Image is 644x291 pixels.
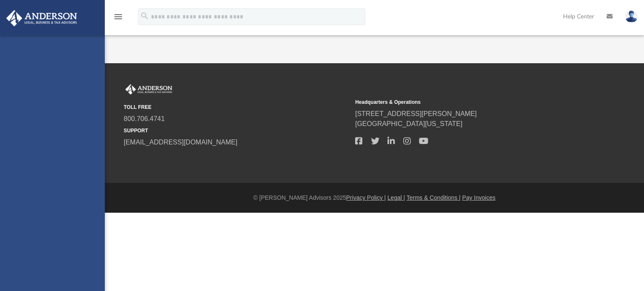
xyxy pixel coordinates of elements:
div: © [PERSON_NAME] Advisors 2025 [105,193,644,202]
img: User Pic [625,10,638,23]
a: Legal | [387,194,405,201]
img: Anderson Advisors Platinum Portal [4,10,80,26]
small: Headquarters & Operations [355,98,581,106]
a: Pay Invoices [462,194,495,201]
small: SUPPORT [124,127,349,134]
a: Terms & Conditions | [407,194,461,201]
a: [STREET_ADDRESS][PERSON_NAME] [355,110,477,117]
a: [GEOGRAPHIC_DATA][US_STATE] [355,120,462,127]
img: Anderson Advisors Platinum Portal [124,84,174,95]
a: menu [113,16,123,22]
i: menu [113,12,123,22]
a: [EMAIL_ADDRESS][DOMAIN_NAME] [124,139,237,146]
a: 800.706.4741 [124,115,165,122]
small: TOLL FREE [124,103,349,111]
i: search [140,11,149,21]
a: Privacy Policy | [346,194,386,201]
